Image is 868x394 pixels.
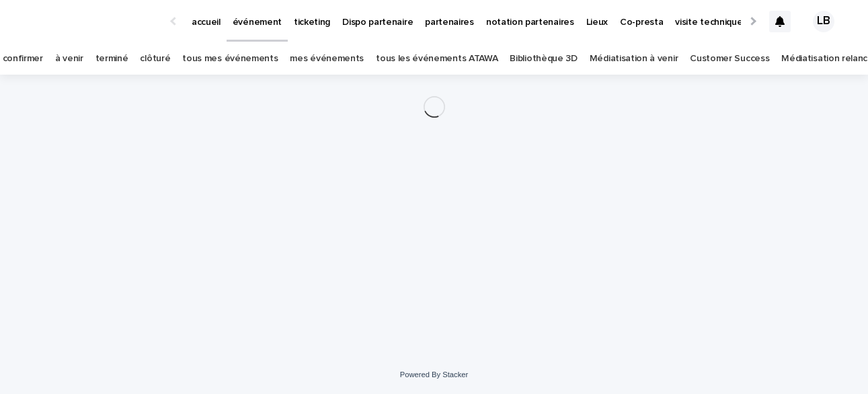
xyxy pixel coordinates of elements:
[27,8,157,35] img: Ls34BcGeRexTGTNfXpUC
[813,11,834,32] div: LB
[510,43,577,75] a: Bibliothèque 3D
[400,370,468,379] a: Powered By Stacker
[182,43,278,75] a: tous mes événements
[376,43,498,75] a: tous les événements ATAWA
[690,43,769,75] a: Customer Success
[95,43,128,75] a: terminé
[55,43,83,75] a: à venir
[140,43,170,75] a: clôturé
[590,43,678,75] a: Médiatisation à venir
[290,43,364,75] a: mes événements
